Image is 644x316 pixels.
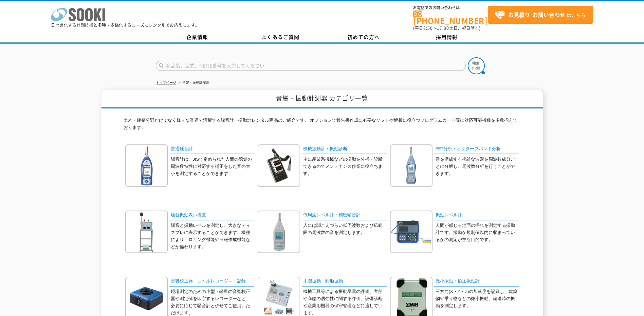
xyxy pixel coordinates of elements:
a: 微小振動・輸送振動計 [434,277,519,287]
a: 低周波レベル計・精密騒音計 [302,211,387,220]
a: 企業情報 [156,32,239,42]
a: 手腕振動・船舶振動 [302,277,387,287]
p: 日々進化する計測技術と多種・多様化するニーズにレンタルでお応えします。 [51,23,200,27]
img: 騒音振動表示装置 [125,211,168,253]
img: btn_search.png [468,57,485,74]
a: お見積り･お問い合わせはこちら [488,6,593,24]
img: 低周波レベル計・精密騒音計 [258,211,300,253]
span: 17:30 [437,25,449,31]
p: 騒音計は、JISで定められた人間の聴覚の周波数特性に対応する補正をした音の大小を測定することができます。 [171,156,254,177]
a: よくあるご質問 [239,32,322,42]
span: はこちら [495,10,586,20]
a: [PHONE_NUMBER] [413,11,488,24]
strong: お見積り･お問い合わせ [508,11,565,19]
p: 人には聞こえづらい低周波数および広範囲の周波数の音を測定します。 [303,222,387,236]
li: 音響・振動計測器 [177,79,209,86]
p: 音を構成する複雑な波形を周波数成分ごとに分解し、周波数分析を行うことができます。 [436,156,519,177]
p: 人間が感じる地面の揺れを測定する振動計です。振動が規制値以内に収まっているかの測定が主な目的です。 [436,222,519,243]
p: 土木・建築分野だけでなく様々な業界で活躍する騒音計・振動計レンタル商品のご紹介です。 オプションで報告書作成に必要なソフトや解析に役立つプログラムカード等に対応可能機種を多数揃えております。 [124,117,521,135]
h1: 音響・振動計測器 カテゴリ一覧 [102,90,543,108]
a: 振動レベル計 [434,211,519,220]
p: 騒音と振動レベルを測定し、大きなディスプレに表示することができます。機種により、ロギング機能や日報作成機能などが備わります。 [171,222,254,250]
a: 採用情報 [405,32,489,42]
a: トップページ [156,81,176,84]
a: 普通騒音計 [169,144,254,154]
img: 振動レベル計 [390,211,433,253]
input: 商品名、型式、NETIS番号を入力してください [156,61,466,71]
a: 騒音振動表示装置 [169,211,254,220]
img: FFT分析・オクターブバンド分析 [390,144,433,187]
span: 初めての方へ [347,33,380,41]
p: 主に産業系機械などの振動を分析・診断できるのでメンテナンス作業に役立ちます。 [303,156,387,177]
a: 機械振動計・振動診断 [302,144,387,154]
span: 8:50 [423,25,433,31]
span: (平日 ～ 土日、祝日除く) [413,25,480,31]
img: 機械振動計・振動診断 [258,144,300,187]
span: お電話でのお問い合わせは [413,6,488,10]
a: 初めての方へ [322,32,405,42]
img: 普通騒音計 [125,144,168,187]
a: FFT分析・オクターブバンド分析 [434,144,519,154]
a: 音響校正器・レベルレコーダ―・記録 [169,277,254,287]
p: 三方向(X・Y・Z)の加速度を記録し、建築物や乗り物などの微小振動、輸送時の振動を測定します。 [436,288,519,309]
